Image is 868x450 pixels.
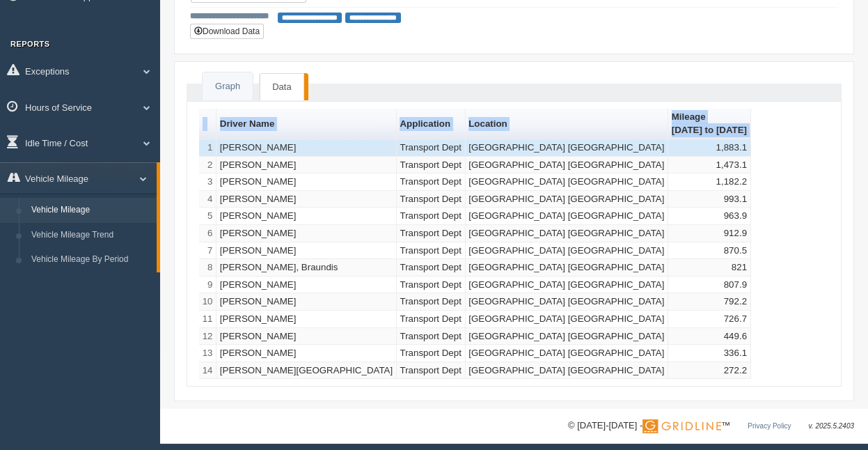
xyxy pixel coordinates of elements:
[748,422,791,430] a: Privacy Policy
[668,139,751,157] td: 1,883.1
[668,109,751,139] th: Sort column
[809,422,854,430] span: v. 2025.5.2403
[199,242,216,260] td: 7
[397,208,466,225] td: Transport Dept
[199,311,216,328] td: 11
[397,345,466,362] td: Transport Dept
[466,345,669,362] td: [GEOGRAPHIC_DATA] [GEOGRAPHIC_DATA]
[397,173,466,191] td: Transport Dept
[397,242,466,260] td: Transport Dept
[190,24,264,39] button: Download Data
[668,362,751,380] td: 272.2
[216,157,397,174] td: [PERSON_NAME]
[466,242,669,260] td: [GEOGRAPHIC_DATA] [GEOGRAPHIC_DATA]
[216,242,397,260] td: [PERSON_NAME]
[397,109,466,139] th: Sort column
[216,109,397,139] th: Sort column
[466,293,669,311] td: [GEOGRAPHIC_DATA] [GEOGRAPHIC_DATA]
[216,328,397,346] td: [PERSON_NAME]
[25,198,157,223] a: Vehicle Mileage
[397,293,466,311] td: Transport Dept
[466,259,669,277] td: [GEOGRAPHIC_DATA] [GEOGRAPHIC_DATA]
[668,259,751,277] td: 821
[203,72,253,101] a: Graph
[466,208,669,225] td: [GEOGRAPHIC_DATA] [GEOGRAPHIC_DATA]
[25,247,157,272] a: Vehicle Mileage By Period
[668,208,751,225] td: 963.9
[668,311,751,328] td: 726.7
[668,277,751,294] td: 807.9
[216,311,397,328] td: [PERSON_NAME]
[466,225,669,242] td: [GEOGRAPHIC_DATA] [GEOGRAPHIC_DATA]
[199,277,216,294] td: 9
[397,311,466,328] td: Transport Dept
[199,293,216,311] td: 10
[668,242,751,260] td: 870.5
[199,191,216,208] td: 4
[668,191,751,208] td: 993.1
[568,419,854,433] div: © [DATE]-[DATE] - ™
[668,225,751,242] td: 912.9
[466,191,669,208] td: [GEOGRAPHIC_DATA] [GEOGRAPHIC_DATA]
[25,223,157,248] a: Vehicle Mileage Trend
[216,139,397,157] td: [PERSON_NAME]
[466,328,669,346] td: [GEOGRAPHIC_DATA] [GEOGRAPHIC_DATA]
[466,157,669,174] td: [GEOGRAPHIC_DATA] [GEOGRAPHIC_DATA]
[668,293,751,311] td: 792.2
[216,345,397,362] td: [PERSON_NAME]
[466,139,669,157] td: [GEOGRAPHIC_DATA] [GEOGRAPHIC_DATA]
[216,259,397,277] td: [PERSON_NAME], Braundis
[216,173,397,191] td: [PERSON_NAME]
[199,345,216,362] td: 13
[397,225,466,242] td: Transport Dept
[397,191,466,208] td: Transport Dept
[260,73,303,101] a: Data
[668,157,751,174] td: 1,473.1
[216,225,397,242] td: [PERSON_NAME]
[397,328,466,346] td: Transport Dept
[397,259,466,277] td: Transport Dept
[199,173,216,191] td: 3
[466,173,669,191] td: [GEOGRAPHIC_DATA] [GEOGRAPHIC_DATA]
[199,259,216,277] td: 8
[466,109,669,139] th: Sort column
[199,139,216,157] td: 1
[668,345,751,362] td: 336.1
[466,362,669,380] td: [GEOGRAPHIC_DATA] [GEOGRAPHIC_DATA]
[216,208,397,225] td: [PERSON_NAME]
[199,157,216,174] td: 2
[397,277,466,294] td: Transport Dept
[668,173,751,191] td: 1,182.2
[216,293,397,311] td: [PERSON_NAME]
[668,328,751,346] td: 449.6
[397,362,466,380] td: Transport Dept
[466,277,669,294] td: [GEOGRAPHIC_DATA] [GEOGRAPHIC_DATA]
[199,328,216,346] td: 12
[199,225,216,242] td: 6
[199,208,216,225] td: 5
[199,362,216,380] td: 14
[216,191,397,208] td: [PERSON_NAME]
[397,157,466,174] td: Transport Dept
[466,311,669,328] td: [GEOGRAPHIC_DATA] [GEOGRAPHIC_DATA]
[216,362,397,380] td: [PERSON_NAME][GEOGRAPHIC_DATA]
[642,419,721,433] img: Gridline
[216,277,397,294] td: [PERSON_NAME]
[397,139,466,157] td: Transport Dept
